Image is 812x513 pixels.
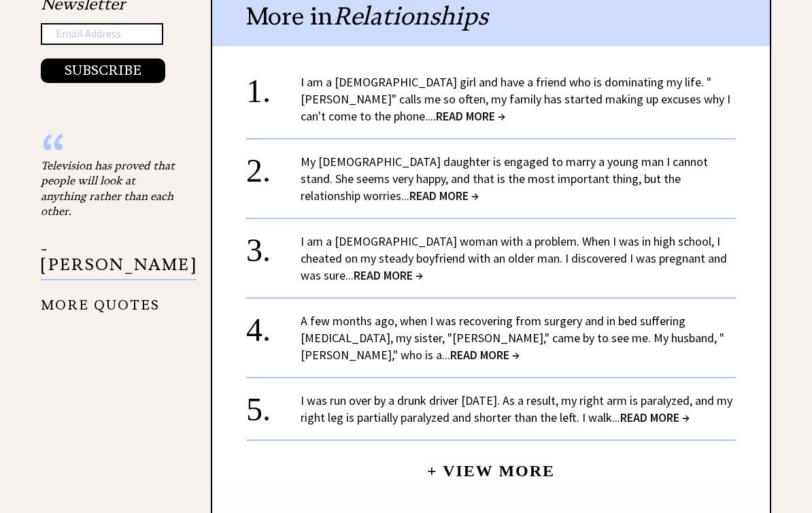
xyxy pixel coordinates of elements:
input: Email Address [41,23,163,45]
div: “ [41,144,177,158]
div: 5. [246,392,301,417]
a: I am a [DEMOGRAPHIC_DATA] girl and have a friend who is dominating my life. "[PERSON_NAME]" calls... [301,74,730,124]
a: My [DEMOGRAPHIC_DATA] daughter is engaged to marry a young man I cannot stand. She seems very hap... [301,154,708,203]
span: READ MORE → [450,347,520,363]
div: 2. [246,153,301,178]
a: A few months ago, when I was recovering from surgery and in bed suffering [MEDICAL_DATA], my sist... [301,313,724,363]
div: Television has proved that people will look at anything rather than each other. [41,158,177,219]
div: 3. [246,233,301,258]
a: I was run over by a drunk driver [DATE]. As a result, my right arm is paralyzed, and my right leg... [301,393,732,425]
a: MORE QUOTES [41,286,160,313]
span: READ MORE → [354,267,423,283]
span: READ MORE → [409,188,479,203]
button: SUBSCRIBE [41,59,165,83]
div: 1. [246,73,301,99]
p: - [PERSON_NAME] [41,242,197,280]
div: 4. [246,312,301,337]
a: + View More [427,450,555,480]
a: I am a [DEMOGRAPHIC_DATA] woman with a problem. When I was in high school, I cheated on my steady... [301,233,727,283]
span: READ MORE → [620,410,690,425]
span: READ MORE → [436,108,505,124]
span: Relationships [333,1,488,31]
